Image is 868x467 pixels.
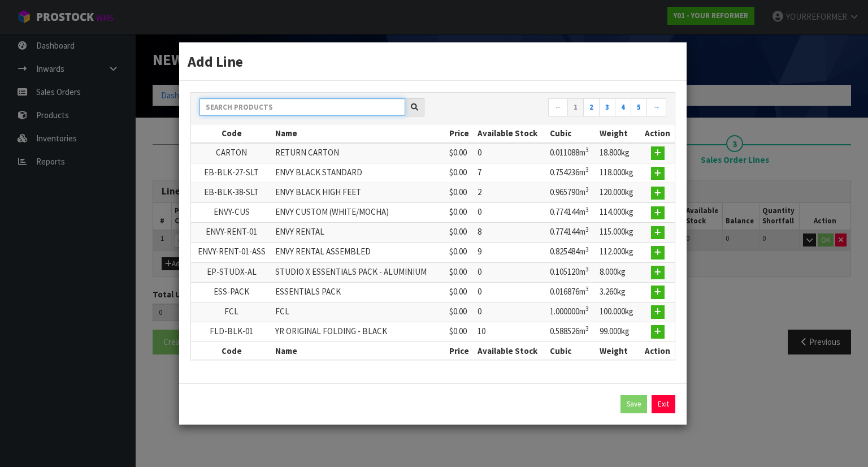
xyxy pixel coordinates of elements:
th: Weight [597,124,641,142]
td: 0.965790m [547,183,596,203]
sup: 3 [585,305,589,313]
td: ESS-PACK [191,282,272,302]
th: Price [446,124,475,142]
td: 0.774144m [547,203,596,223]
td: 1.000000m [547,302,596,322]
td: YR ORIGINAL FOLDING - BLACK [272,322,446,341]
td: 18.800kg [597,143,641,163]
td: 7 [475,163,547,183]
td: $0.00 [446,322,475,341]
td: $0.00 [446,223,475,243]
td: ENVY BLACK HIGH FEET [272,183,446,203]
td: 0 [475,262,547,282]
button: Save [620,395,647,413]
td: 118.000kg [597,163,641,183]
td: ENVY RENTAL [272,223,446,243]
td: 100.000kg [597,302,641,322]
td: FCL [191,302,272,322]
td: EB-BLK-27-SLT [191,163,272,183]
td: 0.588526m [547,322,596,341]
input: Search products [199,98,405,116]
td: $0.00 [446,243,475,262]
td: 2 [475,183,547,203]
td: ENVY-RENT-01 [191,223,272,243]
a: 1 [567,98,584,116]
nav: Page navigation [441,98,666,118]
sup: 3 [585,146,589,154]
td: $0.00 [446,143,475,163]
td: 0.774144m [547,223,596,243]
td: 0.105120m [547,262,596,282]
th: Code [191,124,272,142]
td: FCL [272,302,446,322]
th: Cubic [547,341,596,360]
sup: 3 [585,166,589,174]
td: ENVY CUSTOM (WHITE/MOCHA) [272,203,446,223]
td: ENVY RENTAL ASSEMBLED [272,243,446,262]
th: Action [640,124,675,142]
td: 114.000kg [597,203,641,223]
a: 3 [599,98,615,116]
sup: 3 [585,185,589,193]
th: Price [446,341,475,360]
td: EP-STUDX-AL [191,262,272,282]
th: Cubic [547,124,596,142]
th: Available Stock [475,341,547,360]
td: 120.000kg [597,183,641,203]
td: $0.00 [446,183,475,203]
td: 0.011088m [547,143,596,163]
a: 5 [631,98,647,116]
a: Exit [652,395,675,413]
td: 0.754236m [547,163,596,183]
sup: 3 [585,285,589,293]
a: 4 [615,98,631,116]
a: ← [548,98,568,116]
td: 9 [475,243,547,262]
sup: 3 [585,265,589,273]
td: RETURN CARTON [272,143,446,163]
th: Name [272,341,446,360]
td: FLD-BLK-01 [191,322,272,341]
td: 0 [475,203,547,223]
td: $0.00 [446,302,475,322]
td: 10 [475,322,547,341]
td: ENVY BLACK STANDARD [272,163,446,183]
a: → [646,98,666,116]
td: $0.00 [446,163,475,183]
a: 2 [583,98,600,116]
td: $0.00 [446,282,475,302]
td: ENVY-CUS [191,203,272,223]
h3: Add Line [188,51,678,72]
td: ENVY-RENT-01-ASS [191,243,272,262]
td: $0.00 [446,262,475,282]
td: 8.000kg [597,262,641,282]
td: 0 [475,143,547,163]
td: 112.000kg [597,243,641,262]
sup: 3 [585,206,589,214]
th: Action [640,341,675,360]
sup: 3 [585,226,589,233]
td: 99.000kg [597,322,641,341]
th: Name [272,124,446,142]
td: 0 [475,302,547,322]
th: Available Stock [475,124,547,142]
td: EB-BLK-38-SLT [191,183,272,203]
td: ESSENTIALS PACK [272,282,446,302]
th: Code [191,341,272,360]
td: 115.000kg [597,223,641,243]
th: Weight [597,341,641,360]
td: STUDIO X ESSENTIALS PACK - ALUMINIUM [272,262,446,282]
sup: 3 [585,325,589,332]
sup: 3 [585,245,589,253]
td: CARTON [191,143,272,163]
td: 0 [475,282,547,302]
td: 0.016876m [547,282,596,302]
td: 0.825484m [547,243,596,262]
td: 8 [475,223,547,243]
td: $0.00 [446,203,475,223]
td: 3.260kg [597,282,641,302]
